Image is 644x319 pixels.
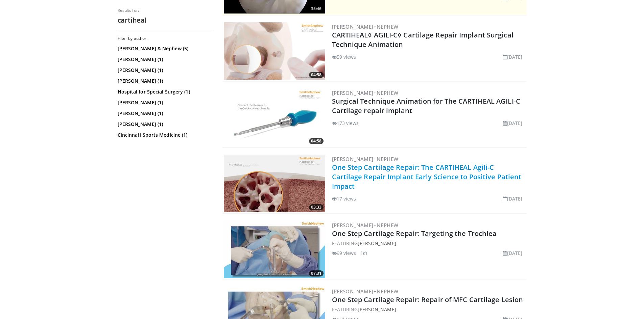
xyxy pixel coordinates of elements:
[503,119,523,127] li: [DATE]
[118,99,211,106] a: [PERSON_NAME] (1)
[118,78,211,84] a: [PERSON_NAME] (1)
[332,89,399,96] a: [PERSON_NAME]+Nephew
[309,72,324,78] span: 04:58
[332,240,525,247] div: FEATURING
[332,229,497,238] a: One Step Cartilage Repair: Targeting the Trochlea
[224,22,325,80] img: 0d962de6-6f40-43c7-a91b-351674d85659.300x170_q85_crop-smart_upscale.jpg
[118,56,211,63] a: [PERSON_NAME] (1)
[224,155,325,212] a: 03:33
[503,195,523,202] li: [DATE]
[224,22,325,80] a: 04:58
[332,163,522,191] a: One Step Cartilage Repair: The CARTIHEAL Agili-C Cartilage Repair Implant Early Science to Positi...
[358,306,396,313] a: [PERSON_NAME]
[358,240,396,246] a: [PERSON_NAME]
[118,36,212,41] h3: Filter by author:
[118,8,212,13] p: Results for:
[360,249,367,257] li: 1
[332,195,356,202] li: 17 views
[118,45,211,52] a: [PERSON_NAME] & Nephew (5)
[332,222,399,229] a: [PERSON_NAME]+Nephew
[332,30,514,49] a: CARTIHEAL◊ AGILI-C◊ Cartilage Repair Implant Surgical Technique Animation
[332,249,356,257] li: 99 views
[118,132,211,138] a: Cincinnati Sports Medicine (1)
[332,97,520,115] a: Surgical Technique Animation for The CARTIHEAL AGILI-C Cartilage repair implant
[118,88,211,95] a: Hospital for Special Surgery (1)
[309,138,324,144] span: 04:58
[118,16,212,25] h2: cartiheal
[224,221,325,278] a: 07:31
[332,119,359,127] li: 173 views
[332,306,525,313] div: FEATURING
[224,155,325,212] img: 781f413f-8da4-4df1-9ef9-bed9c2d6503b.300x170_q85_crop-smart_upscale.jpg
[332,23,399,30] a: [PERSON_NAME]+Nephew
[332,53,356,60] li: 59 views
[332,288,399,295] a: [PERSON_NAME]+Nephew
[503,53,523,60] li: [DATE]
[224,88,325,146] img: f80f3ce6-85cd-4b71-88ce-e118548116d1.300x170_q85_crop-smart_upscale.jpg
[309,204,324,210] span: 03:33
[224,221,325,278] img: 3b7ba7c4-bc6e-4794-bdea-a58eff7c6276.300x170_q85_crop-smart_upscale.jpg
[224,88,325,146] a: 04:58
[118,121,211,128] a: [PERSON_NAME] (1)
[309,6,324,12] span: 35:46
[332,295,523,304] a: One Step Cartilage Repair: Repair of MFC Cartilage Lesion
[118,67,211,74] a: [PERSON_NAME] (1)
[309,270,324,276] span: 07:31
[503,249,523,257] li: [DATE]
[118,110,211,117] a: [PERSON_NAME] (1)
[332,156,399,162] a: [PERSON_NAME]+Nephew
